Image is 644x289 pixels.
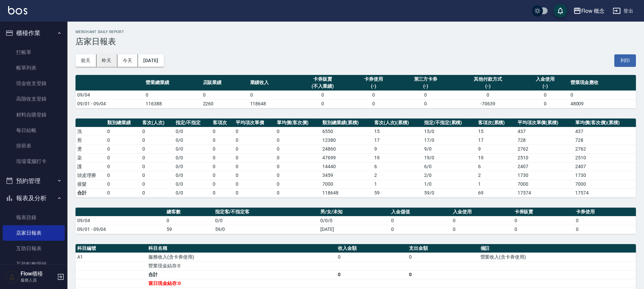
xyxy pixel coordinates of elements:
td: 47699 [321,153,372,162]
button: 報表及分析 [3,189,65,207]
div: 卡券販賣 [297,76,348,83]
td: A1 [76,253,147,261]
td: 1 [373,180,422,188]
div: (不入業績) [297,83,348,90]
td: 0 [275,153,321,162]
td: 2510 [516,153,574,162]
td: 0 [389,216,451,225]
td: 0 [248,90,296,99]
td: 0/0/0 [319,216,389,225]
th: 客項次(累積) [476,119,516,127]
td: 9 / 0 [422,144,476,153]
td: 0 [275,188,321,197]
td: 剪 [76,136,106,144]
td: 0 [141,180,174,188]
td: 0 [106,127,141,136]
td: 合計 [76,188,106,197]
td: 2407 [574,162,636,171]
td: 0 [513,225,575,234]
div: 入金使用 [523,76,567,83]
td: 0 [211,180,234,188]
td: 0 / 0 [174,144,211,153]
td: 0 [141,153,174,162]
td: 12380 [321,136,372,144]
td: 0 [451,225,513,234]
td: 2 / 0 [422,171,476,180]
div: 其他付款方式 [456,76,520,83]
td: 0 [141,136,174,144]
td: 09/04 [76,90,144,99]
a: 每日結帳 [3,123,65,138]
th: 客次(人次) [141,119,174,127]
td: 17 [373,136,422,144]
td: 接髮 [76,180,106,188]
td: 2 [373,171,422,180]
a: 互助日報表 [3,241,65,256]
td: 0 [513,216,575,225]
th: 收入金額 [336,244,407,253]
td: 0 [389,225,451,234]
a: 報表目錄 [3,210,65,225]
td: 營業收入(含卡券使用) [479,253,636,261]
th: 客次(人次)(累積) [373,119,422,127]
td: 48009 [569,99,636,108]
div: (-) [352,83,396,90]
td: 7000 [516,180,574,188]
td: 118648 [321,188,372,197]
td: 0 [234,162,275,171]
td: 437 [574,127,636,136]
td: 0 [234,171,275,180]
a: 打帳單 [3,45,65,60]
td: 0 [397,99,455,108]
td: 59/0 [213,225,319,234]
td: 頭皮理療 [76,171,106,180]
td: 9 [373,144,422,153]
td: 0 [407,270,478,279]
td: 17 / 0 [422,136,476,144]
td: 0 [275,180,321,188]
td: 0 [350,99,397,108]
td: 6 [373,162,422,171]
td: 0 [165,216,213,225]
td: 6 / 0 [422,162,476,171]
td: 2 [476,171,516,180]
td: 1 [476,180,516,188]
img: Person [5,270,19,284]
td: 0 [106,153,141,162]
th: 男/女/未知 [319,208,389,216]
h2: Merchant Daily Report [76,30,636,34]
td: 0 [234,127,275,136]
td: 0 [275,136,321,144]
th: 平均項次單價(累積) [516,119,574,127]
button: 今天 [117,54,138,67]
td: 6 [476,162,516,171]
td: 0 [141,171,174,180]
td: 0 / 0 [174,127,211,136]
td: 0 [275,171,321,180]
td: 14440 [321,162,372,171]
button: 前天 [76,54,96,67]
div: (-) [399,83,453,90]
td: 2260 [201,99,248,108]
td: 0 [106,162,141,171]
td: 728 [574,136,636,144]
td: 09/04 [76,216,165,225]
td: 2762 [574,144,636,153]
td: 0 [211,127,234,136]
td: 護 [76,162,106,171]
td: 0 [275,144,321,153]
td: 1 / 0 [422,180,476,188]
th: 備註 [479,244,636,253]
a: 現金收支登錄 [3,76,65,91]
td: 0 [336,253,407,261]
td: 15 / 0 [422,127,476,136]
button: [DATE] [138,54,164,67]
td: 0 [201,90,248,99]
td: 0 [350,90,397,99]
button: 昨天 [96,54,117,67]
td: 0 [454,90,521,99]
th: 營業總業績 [144,75,201,91]
td: 7000 [574,180,636,188]
td: 17 [476,136,516,144]
td: 0 [211,188,234,197]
